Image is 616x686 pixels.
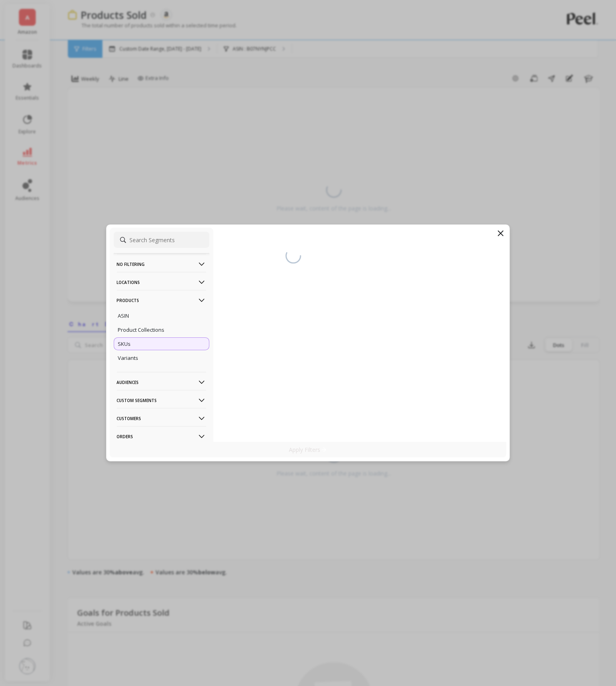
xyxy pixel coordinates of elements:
[117,390,206,410] p: Custom Segments
[117,290,206,310] p: Products
[118,312,129,319] p: ASIN
[117,426,206,447] p: Orders
[118,326,165,333] p: Product Collections
[117,372,206,392] p: Audiences
[117,254,206,274] p: No filtering
[118,340,131,347] p: SKUs
[289,446,327,453] p: Apply Filters
[114,232,209,248] input: Search Segments
[117,408,206,429] p: Customers
[117,272,206,292] p: Locations
[118,354,139,361] p: Variants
